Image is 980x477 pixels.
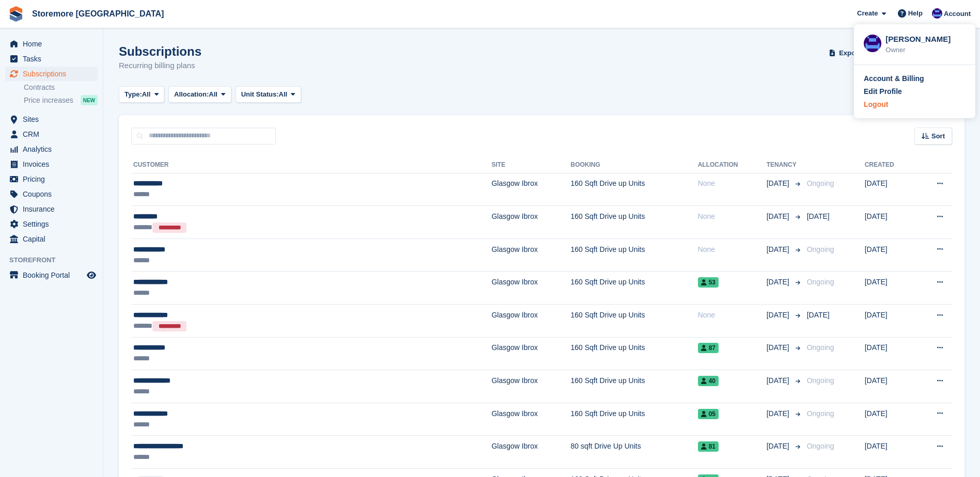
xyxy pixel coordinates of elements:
td: 160 Sqft Drive up Units [571,173,698,206]
span: Ongoing [807,376,834,385]
span: Settings [23,217,85,231]
span: [DATE] [767,408,791,419]
span: All [142,89,151,100]
span: [DATE] [767,244,791,255]
th: Booking [571,157,698,173]
a: menu [5,37,98,51]
a: Edit Profile [864,86,966,97]
p: Recurring billing plans [119,60,201,72]
span: 05 [698,409,719,419]
td: 160 Sqft Drive up Units [571,272,698,305]
span: Analytics [23,142,85,156]
span: 81 [698,441,719,452]
span: [DATE] [767,342,791,353]
td: 160 Sqft Drive up Units [571,370,698,403]
span: All [279,89,288,100]
td: 160 Sqft Drive up Units [571,206,698,239]
span: Tasks [23,52,85,66]
div: None [698,244,767,255]
span: Help [908,8,923,19]
td: Glasgow Ibrox [491,239,570,272]
span: Sort [931,131,945,141]
span: 53 [698,277,719,288]
td: 160 Sqft Drive up Units [571,337,698,370]
a: menu [5,202,98,216]
a: menu [5,187,98,201]
span: Export [839,48,860,58]
span: [DATE] [767,310,791,321]
button: Export [827,44,873,61]
button: Type: All [119,86,164,103]
h1: Subscriptions [119,44,201,58]
a: menu [5,67,98,81]
td: Glasgow Ibrox [491,403,570,436]
td: Glasgow Ibrox [491,337,570,370]
td: Glasgow Ibrox [491,206,570,239]
span: Ongoing [807,245,834,253]
span: Home [23,37,85,51]
span: Sites [23,112,85,126]
div: Edit Profile [864,86,902,97]
span: Ongoing [807,409,834,418]
span: All [209,89,217,100]
span: [DATE] [767,441,791,452]
a: menu [5,112,98,126]
div: [PERSON_NAME] [885,34,966,43]
div: Owner [885,45,966,55]
td: 160 Sqft Drive up Units [571,403,698,436]
span: Create [857,8,878,19]
td: [DATE] [865,305,915,338]
td: Glasgow Ibrox [491,272,570,305]
span: Coupons [23,187,85,201]
div: None [698,310,767,321]
td: [DATE] [865,272,915,305]
button: Unit Status: All [236,86,301,103]
span: Ongoing [807,179,834,187]
span: CRM [23,127,85,141]
span: Insurance [23,202,85,216]
th: Site [491,157,570,173]
span: Pricing [23,172,85,186]
div: None [698,211,767,222]
span: 40 [698,376,719,386]
a: menu [5,172,98,186]
a: Logout [864,99,966,110]
td: Glasgow Ibrox [491,436,570,469]
span: [DATE] [767,277,791,288]
span: Ongoing [807,442,834,450]
a: menu [5,52,98,66]
td: Glasgow Ibrox [491,305,570,338]
th: Tenancy [767,157,803,173]
td: 80 sqft Drive Up Units [571,436,698,469]
div: NEW [81,95,98,105]
span: Invoices [23,157,85,171]
td: 160 Sqft Drive up Units [571,305,698,338]
td: [DATE] [865,436,915,469]
a: menu [5,157,98,171]
span: [DATE] [807,311,830,319]
span: 87 [698,343,719,353]
a: Contracts [24,83,98,92]
span: Account [944,9,971,19]
td: Glasgow Ibrox [491,173,570,206]
td: [DATE] [865,173,915,206]
td: [DATE] [865,370,915,403]
span: Type: [125,89,142,100]
span: Allocation: [174,89,209,100]
a: Price increases NEW [24,94,98,106]
div: Logout [864,99,888,110]
td: 160 Sqft Drive up Units [571,239,698,272]
a: menu [5,232,98,246]
th: Customer [131,157,491,173]
td: [DATE] [865,206,915,239]
span: Ongoing [807,343,834,352]
span: Subscriptions [23,67,85,81]
a: menu [5,127,98,141]
img: stora-icon-8386f47178a22dfd0bd8f6a31ec36ba5ce8667c1dd55bd0f319d3a0aa187defe.svg [8,6,24,22]
span: Storefront [9,255,103,265]
span: Unit Status: [241,89,279,100]
th: Created [865,157,915,173]
td: Glasgow Ibrox [491,370,570,403]
a: menu [5,268,98,282]
span: [DATE] [767,178,791,189]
